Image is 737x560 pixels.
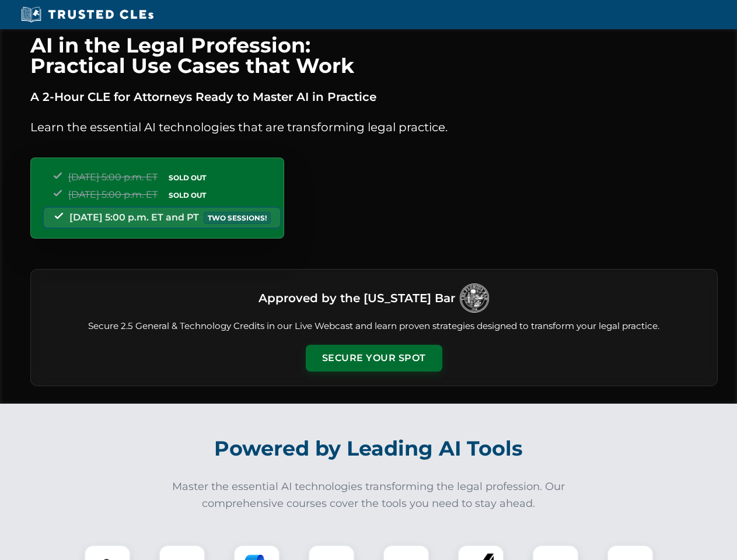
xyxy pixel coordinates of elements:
p: Secure 2.5 General & Technology Credits in our Live Webcast and learn proven strategies designed ... [45,320,703,333]
h2: Powered by Leading AI Tools [46,428,692,469]
img: Trusted CLEs [18,6,157,23]
h1: AI in the Legal Profession: Practical Use Cases that Work [30,35,718,76]
img: Logo [460,283,489,313]
span: [DATE] 5:00 p.m. ET [68,189,158,200]
p: Master the essential AI technologies transforming the legal profession. Our comprehensive courses... [165,478,573,512]
p: Learn the essential AI technologies that are transforming legal practice. [30,118,718,136]
span: SOLD OUT [165,189,210,201]
button: Secure Your Spot [306,345,442,372]
p: A 2-Hour CLE for Attorneys Ready to Master AI in Practice [30,87,718,106]
span: [DATE] 5:00 p.m. ET [68,171,158,183]
h3: Approved by the [US_STATE] Bar [259,288,455,309]
span: SOLD OUT [165,171,210,184]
